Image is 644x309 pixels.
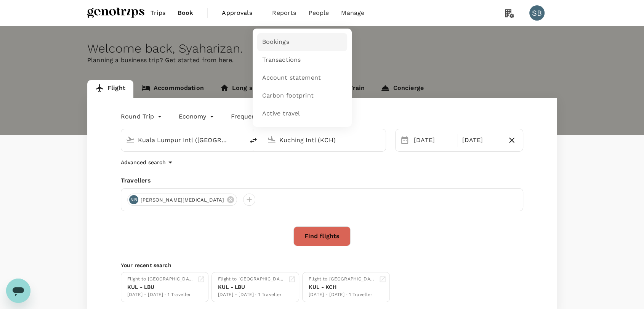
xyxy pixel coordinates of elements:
span: Book [178,8,194,18]
div: [DATE] - [DATE] · 1 Traveller [127,291,194,299]
a: Concierge [373,80,431,98]
a: Active travel [257,105,347,123]
div: NB[PERSON_NAME][MEDICAL_DATA] [127,194,237,206]
input: Going to [279,134,370,146]
div: Travellers [121,176,523,185]
span: Reports [272,8,296,18]
span: Approvals [222,8,260,18]
div: KUL - LBU [127,283,194,291]
div: [DATE] - [DATE] · 1 Traveller [309,291,376,299]
img: Genotrips - ALL [87,5,144,21]
a: Carbon footprint [257,87,347,105]
div: Flight to [GEOGRAPHIC_DATA] [127,275,194,283]
button: Find flights [293,226,351,246]
span: Account statement [262,74,321,82]
button: Open [380,139,382,141]
p: Planning a business trip? Get started from here. [87,56,557,65]
div: KUL - LBU [218,283,285,291]
span: Transactions [262,56,301,64]
p: Your recent search [121,261,523,269]
div: NB [129,195,138,204]
div: SB [529,5,545,21]
p: Advanced search [121,159,166,166]
button: Open [239,139,240,141]
span: Manage [341,8,364,18]
p: Frequent flyer programme [231,112,310,121]
span: Carbon footprint [262,91,313,100]
div: Economy [179,110,216,123]
div: [DATE] [411,133,455,148]
input: Depart from [138,134,228,146]
div: KUL - KCH [309,283,376,291]
div: Flight to [GEOGRAPHIC_DATA] [218,275,285,283]
div: Flight to [GEOGRAPHIC_DATA] [309,275,376,283]
span: [PERSON_NAME][MEDICAL_DATA] [136,196,229,204]
button: Advanced search [121,158,175,167]
a: Transactions [257,51,347,69]
div: Round Trip [121,110,163,123]
a: Account statement [257,69,347,87]
button: delete [244,131,263,150]
a: Accommodation [133,80,212,98]
button: Frequent flyer programme [231,112,319,121]
div: [DATE] - [DATE] · 1 Traveller [218,291,285,299]
a: Bookings [257,33,347,51]
a: Long stay [212,80,270,98]
div: [DATE] [459,133,503,148]
span: People [308,8,329,18]
div: Welcome back , Syaharizan . [87,42,557,56]
span: Bookings [262,38,289,46]
a: Flight [87,80,133,98]
span: Trips [151,8,165,18]
span: Active travel [262,109,300,118]
iframe: Button to launch messaging window [6,279,30,303]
